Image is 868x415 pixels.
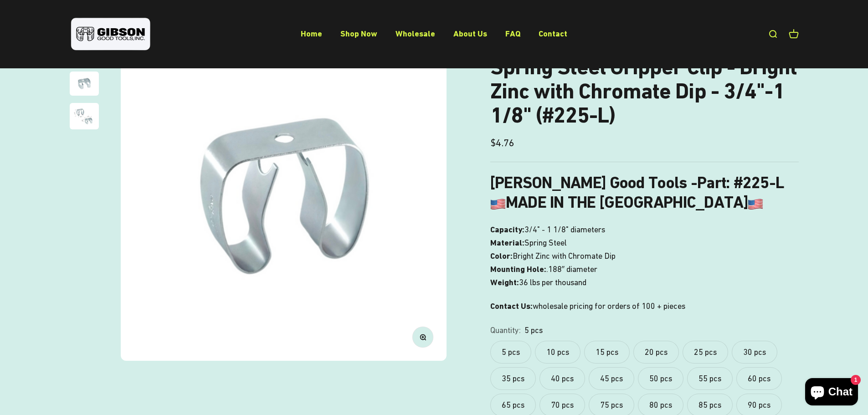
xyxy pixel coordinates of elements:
a: About Us [453,29,487,38]
img: close up of a spring steel gripper clip, tool clip, durable, secure holding, Excellent corrosion ... [70,103,99,129]
b: Weight: [490,277,519,287]
span: 36 lbs per thousand [519,276,586,289]
sale-price: $4.76 [490,135,514,151]
b: Material: [490,238,524,247]
p: wholesale pricing for orders of 100 + pieces [490,300,799,313]
strong: Contact Us: [490,301,533,311]
span: .188″ diameter [546,263,597,276]
button: Go to item 2 [70,72,99,98]
span: Bright Zinc with Chromate Dip [513,250,616,263]
h1: Spring Steel Gripper Clip - Bright Zinc with Chromate Dip - 3/4"-1 1/8" (#225-L) [490,55,799,127]
img: close up of a spring steel gripper clip, tool clip, durable, secure holding, Excellent corrosion ... [70,72,99,96]
a: Wholesale [395,29,435,38]
b: : #225-L [726,173,784,192]
inbox-online-store-chat: Shopify online store chat [802,378,861,408]
a: FAQ [505,29,520,38]
b: MADE IN THE [GEOGRAPHIC_DATA] [490,193,763,212]
span: Part [697,173,726,192]
img: Gripper clip, made & shipped from the USA! [121,35,447,361]
a: Contact [539,29,567,38]
button: Go to item 3 [70,103,99,132]
legend: Quantity: [490,324,521,337]
b: Capacity: [490,225,524,234]
p: 3/4" - 1 1/8" diameters [490,223,799,289]
a: Home [301,29,322,38]
b: [PERSON_NAME] Good Tools - [490,173,726,192]
b: Color: [490,251,513,261]
a: Shop Now [340,29,377,38]
variant-option-value: 5 pcs [524,324,543,337]
b: Mounting Hole: [490,264,546,274]
span: Spring Steel [524,236,567,250]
